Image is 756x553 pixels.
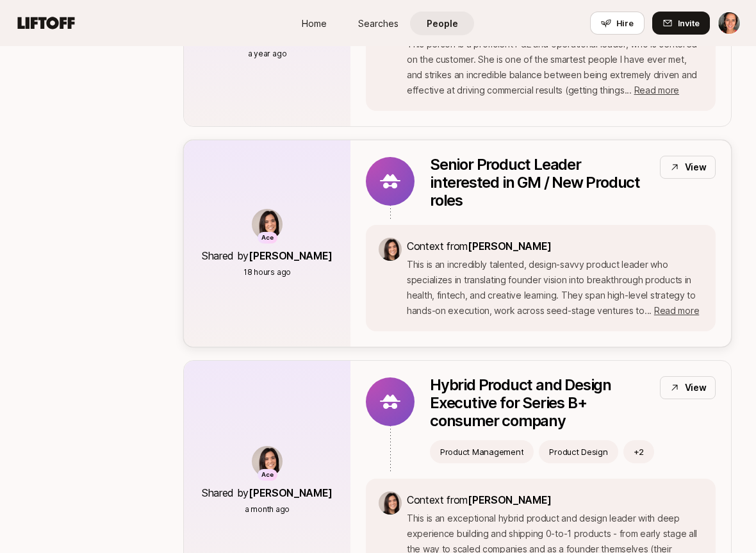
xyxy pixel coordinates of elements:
[243,267,291,278] p: 18 hours ago
[430,376,650,430] p: Hybrid Product and Design Executive for Series B+ consumer company
[616,17,634,29] span: Hire
[252,446,283,477] img: 71d7b91d_d7cb_43b4_a7ea_a9b2f2cc6e03.jpg
[718,12,741,35] button: Lia Siebert
[379,491,402,515] img: 71d7b91d_d7cb_43b4_a7ea_a9b2f2cc6e03.jpg
[261,470,274,481] p: Ace
[407,37,703,98] p: This person is a proficient P&L and operational leader, who is centered on the customer. She is o...
[282,12,346,35] a: Home
[678,17,700,29] span: Invite
[407,238,703,254] p: Context from
[252,209,283,240] img: 71d7b91d_d7cb_43b4_a7ea_a9b2f2cc6e03.jpg
[407,257,703,318] p: This is an incredibly talented, design-savvy product leader who specializes in translating founde...
[245,504,290,515] p: a month ago
[430,156,650,210] p: Senior Product Leader interested in GM / New Product roles
[427,17,458,30] span: People
[549,445,607,458] p: Product Design
[249,249,333,262] span: [PERSON_NAME]
[590,12,645,35] button: Hire
[202,484,333,501] p: Shared by
[654,305,699,316] span: Read more
[202,247,333,264] p: Shared by
[346,12,410,35] a: Searches
[183,140,732,347] a: AceShared by[PERSON_NAME]18 hours agoSenior Product Leader interested in GM / New Product rolesVi...
[468,493,552,506] span: [PERSON_NAME]
[685,160,707,175] p: View
[249,486,333,499] span: [PERSON_NAME]
[261,233,274,243] p: Ace
[718,12,740,34] img: Lia Siebert
[652,12,710,35] button: Invite
[379,238,402,261] img: 71d7b91d_d7cb_43b4_a7ea_a9b2f2cc6e03.jpg
[440,445,523,458] p: Product Management
[358,17,399,30] span: Searches
[410,12,474,35] a: People
[623,440,655,463] button: +2
[468,240,552,252] span: [PERSON_NAME]
[248,48,287,60] p: a year ago
[302,17,327,30] span: Home
[407,491,703,508] p: Context from
[634,85,679,95] span: Read more
[685,380,707,395] p: View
